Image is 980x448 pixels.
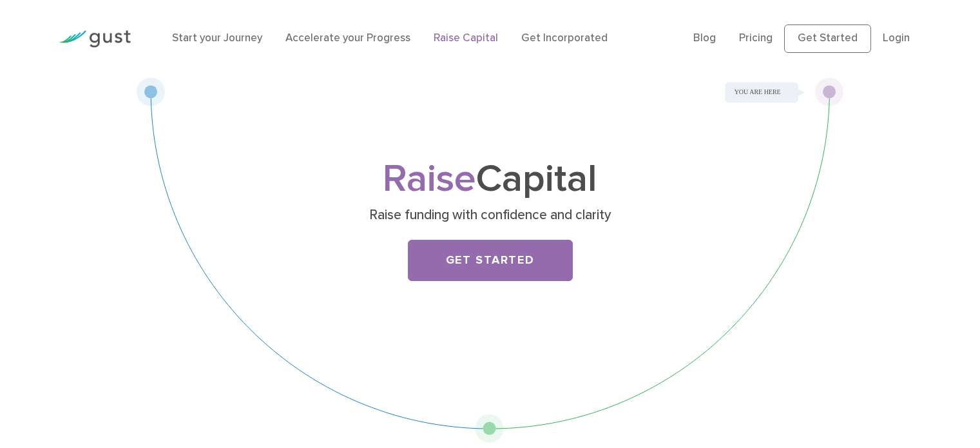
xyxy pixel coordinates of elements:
a: Login [883,32,910,44]
a: Start your Journey [172,32,262,44]
a: Get Started [408,240,573,281]
a: Pricing [739,32,773,44]
p: Raise funding with confidence and clarity [240,206,740,224]
a: Get Incorporated [521,32,608,44]
span: Raise [383,156,476,202]
h1: Capital [236,162,745,197]
a: Raise Capital [434,32,498,44]
a: Accelerate your Progress [285,32,410,44]
img: Gust Logo [59,30,131,48]
a: Get Started [784,24,871,53]
a: Blog [693,32,716,44]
